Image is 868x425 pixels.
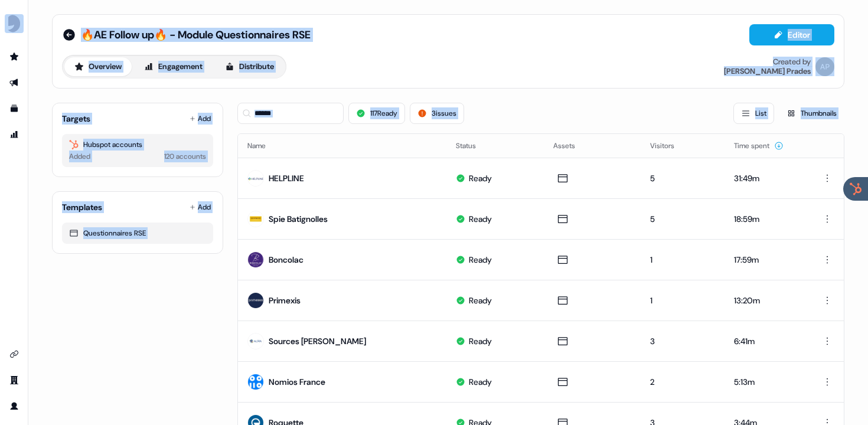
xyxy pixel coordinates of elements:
[5,125,24,144] a: Go to attribution
[650,335,714,347] div: 3
[64,57,132,76] button: Overview
[734,213,795,225] div: 18:59m
[469,254,492,266] div: Ready
[469,335,492,347] div: Ready
[5,99,24,118] a: Go to templates
[650,295,714,306] div: 1
[348,103,405,124] button: 117Ready
[410,103,464,124] button: 3issues
[5,47,24,66] a: Go to prospects
[5,397,24,416] a: Go to profile
[724,67,811,76] div: [PERSON_NAME] Prades
[5,371,24,390] a: Go to team
[469,172,492,184] div: Ready
[62,201,102,213] div: Templates
[187,110,213,127] button: Add
[269,213,328,225] div: Spie Batignolles
[269,254,304,266] div: Boncolac
[81,28,311,42] span: 🔥AE Follow up🔥 - Module Questionnaires RSE
[269,335,366,347] div: Sources [PERSON_NAME]
[734,376,795,388] div: 5:13m
[69,139,206,151] div: Hubspot accounts
[247,135,280,156] button: Name
[815,57,834,76] img: Alexis
[456,135,490,156] button: Status
[134,57,213,76] button: Engagement
[62,113,90,125] div: Targets
[269,295,301,306] div: Primexis
[734,135,784,156] button: Time spent
[734,295,795,306] div: 13:20m
[544,134,641,158] th: Assets
[734,172,795,184] div: 31:49m
[733,103,774,124] button: List
[650,254,714,266] div: 1
[269,172,304,184] div: HELPLINE
[164,151,206,162] div: 120 accounts
[5,345,24,364] a: Go to integrations
[469,376,492,388] div: Ready
[779,103,844,124] button: Thumbnails
[749,24,834,45] button: Editor
[749,30,834,42] a: Editor
[215,57,284,76] button: Distribute
[469,213,492,225] div: Ready
[469,295,492,306] div: Ready
[650,376,714,388] div: 2
[650,135,688,156] button: Visitors
[69,151,90,162] div: Added
[69,227,206,239] div: Questionnaires RSE
[734,254,795,266] div: 17:59m
[773,57,811,67] div: Created by
[734,335,795,347] div: 6:41m
[5,73,24,92] a: Go to outbound experience
[269,376,325,388] div: Nomios France
[650,213,714,225] div: 5
[650,172,714,184] div: 5
[187,199,213,215] button: Add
